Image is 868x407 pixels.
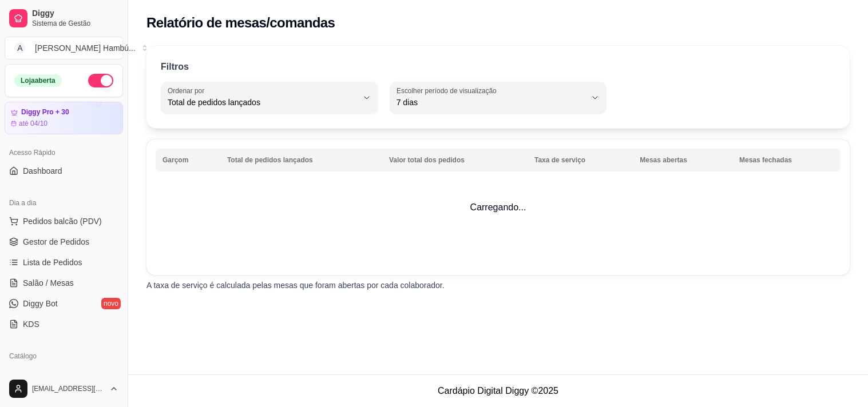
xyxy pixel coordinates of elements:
span: Produtos [23,369,55,380]
td: Carregando... [146,139,850,275]
span: [EMAIL_ADDRESS][DOMAIN_NAME] [32,384,105,393]
footer: Cardápio Digital Diggy © 2025 [128,374,868,407]
span: A [14,42,26,54]
span: 7 dias [397,97,586,108]
a: Gestor de Pedidos [5,233,123,251]
span: Diggy [32,9,118,19]
a: KDS [5,315,123,333]
div: Dia a dia [5,194,123,212]
button: Alterar Status [88,74,113,87]
span: Diggy Bot [23,298,58,309]
div: [PERSON_NAME] Hambú ... [35,42,136,54]
a: DiggySistema de Gestão [5,5,123,32]
a: Diggy Botnovo [5,294,123,313]
div: Acesso Rápido [5,143,123,162]
label: Ordenar por [168,86,208,95]
article: Diggy Pro + 30 [21,108,69,117]
label: Escolher período de visualização [397,86,500,95]
a: Dashboard [5,162,123,180]
span: Sistema de Gestão [32,19,118,28]
h2: Relatório de mesas/comandas [146,14,335,32]
span: Lista de Pedidos [23,257,82,268]
div: Catálogo [5,347,123,365]
button: Pedidos balcão (PDV) [5,212,123,230]
a: Lista de Pedidos [5,253,123,272]
a: Salão / Mesas [5,274,123,292]
button: [EMAIL_ADDRESS][DOMAIN_NAME] [5,375,123,402]
article: até 04/10 [19,119,47,128]
a: Produtos [5,365,123,384]
span: KDS [23,318,39,330]
div: Loja aberta [14,74,62,87]
p: A taxa de serviço é calculada pelas mesas que foram abertas por cada colaborador. [146,280,850,291]
button: Escolher período de visualização7 dias [390,82,607,114]
button: Ordenar porTotal de pedidos lançados [161,82,378,114]
span: Total de pedidos lançados [168,97,358,108]
span: Salão / Mesas [23,277,74,289]
p: Filtros [161,60,189,74]
span: Gestor de Pedidos [23,236,89,248]
span: Pedidos balcão (PDV) [23,216,102,227]
span: Dashboard [23,165,62,177]
button: Select a team [5,37,123,59]
a: Diggy Pro + 30até 04/10 [5,102,123,134]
